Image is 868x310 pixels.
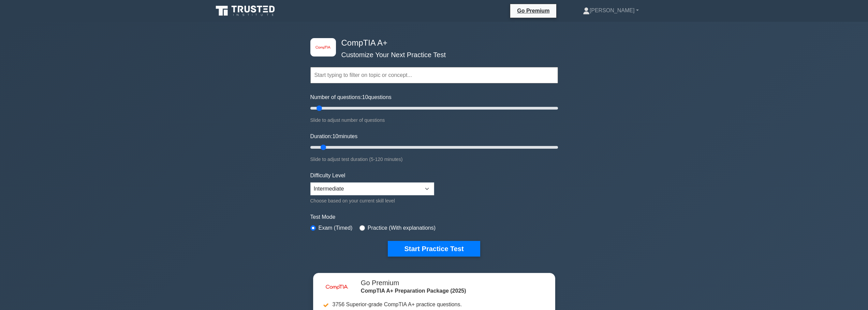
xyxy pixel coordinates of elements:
div: Slide to adjust test duration (5-120 minutes) [310,155,558,163]
label: Exam (Timed) [319,224,353,232]
a: [PERSON_NAME] [567,4,655,17]
label: Test Mode [310,213,558,221]
input: Start typing to filter on topic or concept... [310,67,558,83]
label: Duration: minutes [310,132,358,141]
label: Practice (With explanations) [368,224,436,232]
span: 10 [332,133,338,139]
label: Difficulty Level [310,172,345,180]
h4: CompTIA A+ [339,38,525,48]
a: Go Premium [513,6,554,15]
div: Slide to adjust number of questions [310,116,558,124]
span: 10 [362,94,368,100]
button: Start Practice Test [388,241,480,257]
label: Number of questions: questions [310,93,392,101]
div: Choose based on your current skill level [310,197,434,205]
